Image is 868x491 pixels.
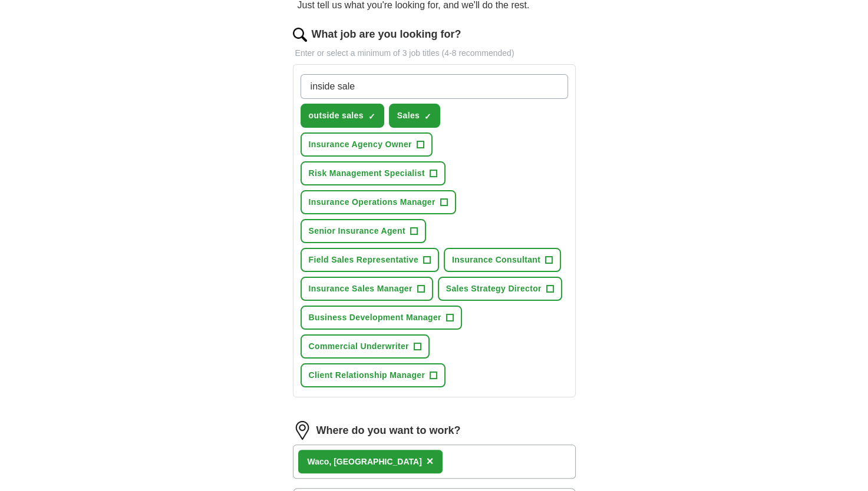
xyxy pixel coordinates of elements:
input: Type a job title and press enter [301,74,568,99]
button: Senior Insurance Agent [301,219,426,243]
span: Insurance Consultant [452,254,540,266]
label: Where do you want to work? [316,423,461,439]
span: Client Relationship Manager [309,369,425,381]
span: Commercial Underwriter [309,340,409,353]
button: Risk Management Specialist [301,161,445,185]
img: location.png [293,421,312,440]
button: Insurance Agency Owner [301,132,433,157]
button: Field Sales Representative [301,248,440,272]
span: Insurance Agency Owner [309,138,412,151]
button: Insurance Consultant [444,248,561,272]
img: search.png [293,28,307,42]
p: Enter or select a minimum of 3 job titles (4-8 recommended) [293,47,576,59]
span: Senior Insurance Agent [309,225,405,237]
button: Client Relationship Manager [301,363,446,387]
span: outside sales [309,110,364,122]
span: Field Sales Representative [309,254,419,266]
label: What job are you looking for? [312,26,461,42]
strong: Waco [308,457,329,466]
button: Sales Strategy Director [438,277,562,301]
button: × [427,453,434,470]
div: , [GEOGRAPHIC_DATA] [308,456,422,468]
span: Insurance Sales Manager [309,283,412,295]
span: Sales Strategy Director [446,283,542,295]
span: Business Development Manager [309,311,441,324]
button: Business Development Manager [301,306,462,330]
button: outside sales✓ [301,104,384,128]
span: Insurance Operations Manager [309,196,435,208]
button: Sales✓ [389,104,440,128]
span: ✓ [424,112,431,121]
span: Risk Management Specialist [309,167,425,180]
span: × [427,454,434,467]
button: Insurance Operations Manager [301,190,456,214]
button: Insurance Sales Manager [301,277,433,301]
span: Sales [397,110,420,122]
span: ✓ [368,112,375,121]
button: Commercial Underwriter [301,334,430,359]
